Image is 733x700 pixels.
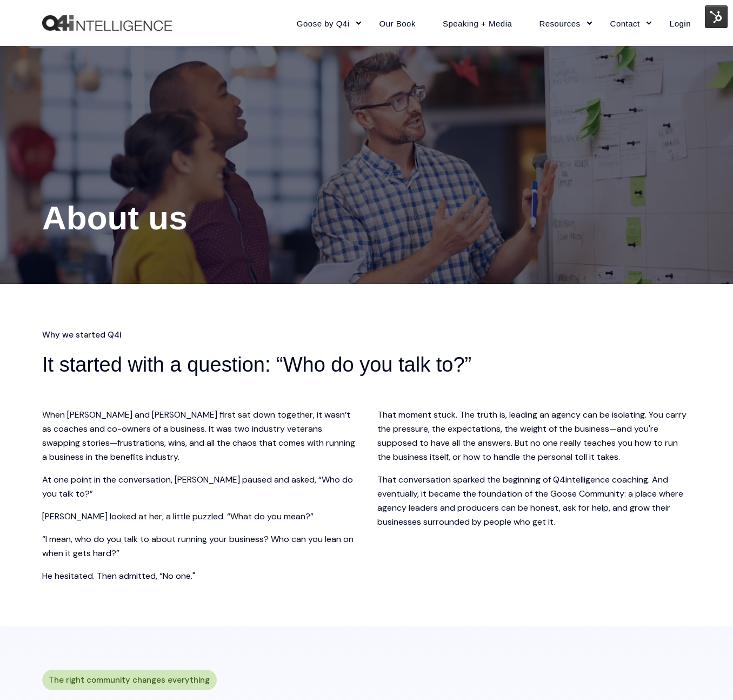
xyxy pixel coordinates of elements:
[42,473,356,501] p: At one point in the conversation, [PERSON_NAME] paused and asked, “Who do you talk to?”
[377,408,691,464] p: That moment stuck. The truth is, leading an agency can be isolating. You carry the pressure, the ...
[49,672,210,688] span: The right community changes everything
[42,199,188,236] span: About us
[42,408,356,464] p: When [PERSON_NAME] and [PERSON_NAME] first sat down together, it wasn’t as coaches and co-owners ...
[705,5,728,28] img: HubSpot Tools Menu Toggle
[42,15,172,31] img: Q4intelligence, LLC logo
[42,510,356,524] p: [PERSON_NAME] looked at her, a little puzzled. “What do you mean?”
[42,15,172,31] a: Back to Home
[42,532,356,560] p: “I mean, who do you talk to about running your business? Who can you lean on when it gets hard?”
[377,473,691,529] p: That conversation sparked the beginning of Q4intelligence coaching. And eventually, it became the...
[42,327,121,343] span: Why we started Q4i
[42,351,691,378] h2: It started with a question: “Who do you talk to?”
[42,569,356,583] p: He hesitated. Then admitted, “No one."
